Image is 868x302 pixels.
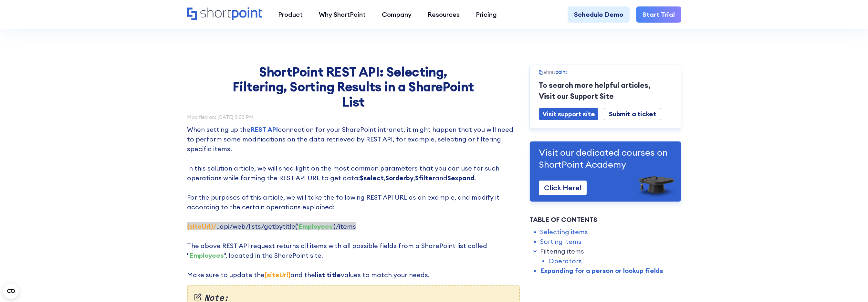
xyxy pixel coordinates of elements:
[278,10,303,19] div: Product
[540,246,584,256] a: Filtering items
[187,7,262,21] a: Home
[636,6,681,23] a: Start Trial
[539,80,672,102] p: To search more helpful articles, Visit our Support Site
[540,237,581,246] a: Sorting items
[232,65,475,109] h1: ShortPoint REST API: Selecting, Filtering, Sorting Results in a SharePoint List
[385,174,413,182] strong: $orderby
[311,6,374,23] a: Why ShortPoint
[187,222,216,230] strong: {siteUrl}/
[420,6,468,23] a: Resources
[428,10,460,19] div: Resources
[270,6,311,23] a: Product
[447,174,474,182] strong: $expand
[468,6,505,23] a: Pricing
[836,271,868,302] iframe: Chat Widget
[3,283,19,299] button: Open CMP widget
[415,174,435,182] strong: $filter
[187,222,356,230] span: ‍ _api/web/lists/getbytitle(' ')/items
[540,266,663,276] a: Expanding for a person or lookup fields
[374,6,420,23] a: Company
[539,108,599,120] a: Visit support site
[529,215,681,224] div: Table of Contents
[568,6,630,23] a: Schedule Demo
[604,108,661,120] a: Submit a ticket
[539,147,672,170] p: Visit our dedicated courses on ShortPoint Academy
[315,271,341,279] strong: list title
[539,181,587,195] a: Click Here!
[190,251,224,259] strong: Employees
[298,222,332,230] strong: Employees
[265,271,290,279] strong: {siteUrl}
[360,174,384,182] strong: $select
[187,115,520,120] div: Modified on: [DATE] 3:03 PM
[382,10,412,19] div: Company
[250,125,278,133] a: REST API
[549,256,582,266] a: Operators
[540,227,588,237] a: Selecting items
[476,10,497,19] div: Pricing
[319,10,366,19] div: Why ShortPoint
[187,125,520,280] p: When setting up the connection for your SharePoint intranet, it might happen that you will need t...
